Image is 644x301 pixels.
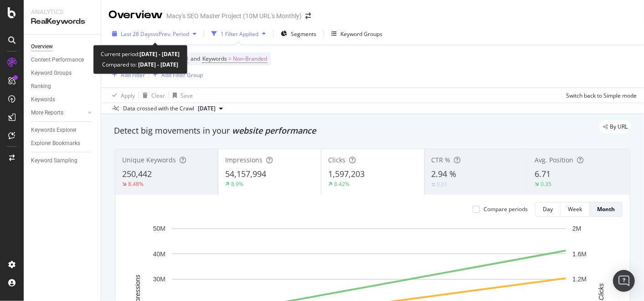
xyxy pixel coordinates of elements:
[31,108,63,118] div: More Reports
[291,30,316,38] span: Segments
[328,26,386,41] button: Keyword Groups
[334,180,350,188] div: 8.42%
[108,7,163,23] div: Overview
[121,30,153,38] span: Last 28 Days
[610,124,628,130] span: By URL
[535,156,573,164] span: Avg. Position
[590,202,623,217] button: Month
[432,183,435,186] img: Equal
[121,71,145,79] div: Add Filter
[149,69,203,80] button: Add Filter Group
[194,103,227,114] button: [DATE]
[122,168,152,179] span: 250,442
[535,168,551,179] span: 6.71
[137,61,178,69] b: [DATE] - [DATE]
[31,139,94,148] a: Explorer Bookmarks
[202,55,227,62] span: Keywords
[128,180,144,188] div: 8.48%
[328,168,365,179] span: 1,597,203
[225,168,266,179] span: 54,157,994
[139,51,180,58] b: [DATE] - [DATE]
[597,205,615,213] div: Month
[31,55,94,65] a: Content Performance
[31,95,94,104] a: Keywords
[102,60,178,70] div: Compared to:
[572,225,581,232] text: 2M
[166,11,302,21] div: Macy's SEO Master Project (10M URL's Monthly)
[191,55,200,62] span: and
[561,202,590,217] button: Week
[432,156,451,164] span: CTR %
[31,55,84,65] div: Content Performance
[31,42,53,52] div: Overview
[328,156,345,164] span: Clicks
[31,82,51,91] div: Ranking
[153,275,165,283] text: 30M
[151,92,165,99] div: Clear
[221,30,258,38] div: 1 Filter Applied
[31,16,93,27] div: RealKeywords
[153,250,165,258] text: 40M
[123,104,194,113] div: Data crossed with the Crawl
[598,283,605,300] text: Clicks
[31,156,77,166] div: Keyword Sampling
[535,202,561,217] button: Day
[277,26,320,41] button: Segments
[169,88,193,103] button: Save
[562,88,637,103] button: Switch back to Simple mode
[340,30,382,38] div: Keyword Groups
[31,125,77,135] div: Keywords Explorer
[228,55,232,62] span: =
[613,270,635,292] div: Open Intercom Messenger
[31,42,94,52] a: Overview
[101,49,180,60] div: Current period:
[305,13,311,19] div: arrow-right-arrow-left
[139,88,165,103] button: Clear
[108,69,145,80] button: Add Filter
[108,26,200,41] button: Last 28 DaysvsPrev. Period
[121,92,135,99] div: Apply
[198,104,216,113] span: 2025 Sep. 18th
[572,275,587,283] text: 1.2M
[31,68,72,78] div: Keyword Groups
[31,108,85,118] a: More Reports
[31,156,94,166] a: Keyword Sampling
[543,205,553,213] div: Day
[161,71,203,79] div: Add Filter Group
[108,88,135,103] button: Apply
[568,205,582,213] div: Week
[233,52,267,65] span: Non-Branded
[566,92,637,99] div: Switch back to Simple mode
[31,82,94,91] a: Ranking
[599,120,631,133] div: legacy label
[231,180,243,188] div: 8.9%
[180,92,193,99] div: Save
[31,7,93,16] div: Analytics
[572,250,587,258] text: 1.6M
[31,125,94,135] a: Keywords Explorer
[432,168,457,179] span: 2.94 %
[225,156,263,164] span: Impressions
[153,30,189,38] span: vs Prev. Period
[437,181,448,188] div: 0.01
[208,26,269,41] button: 1 Filter Applied
[484,205,528,213] div: Compare periods
[153,225,165,232] text: 50M
[31,68,94,78] a: Keyword Groups
[122,156,176,164] span: Unique Keywords
[31,139,80,148] div: Explorer Bookmarks
[541,180,551,188] div: 0.35
[31,95,55,104] div: Keywords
